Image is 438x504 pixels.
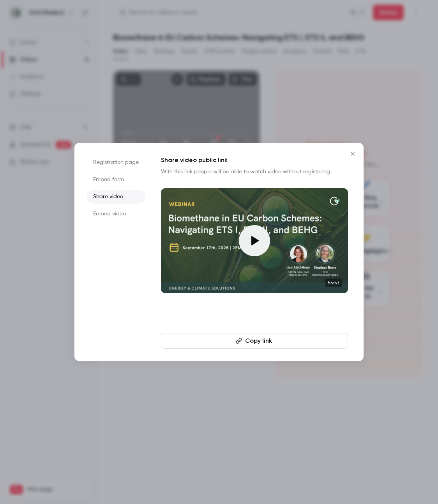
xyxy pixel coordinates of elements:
[87,173,145,187] li: Embed form
[161,155,348,165] h1: Share video public link
[161,333,348,349] button: Copy link
[87,207,145,221] li: Embed video
[161,188,348,293] a: 55:57
[161,168,348,176] p: With this link people will be able to watch video without registering
[325,278,342,287] span: 55:57
[345,146,360,162] button: Close
[87,155,145,169] li: Registration page
[87,190,145,204] li: Share video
